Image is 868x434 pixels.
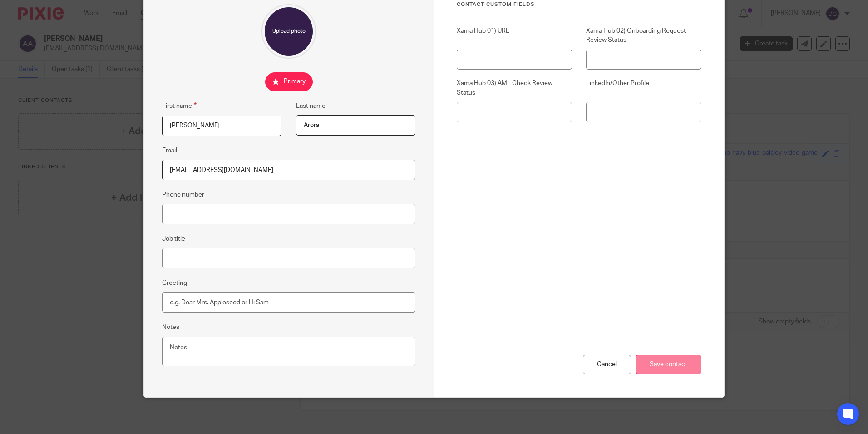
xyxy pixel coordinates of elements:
h3: Contact Custom fields [457,1,701,8]
label: First name [162,101,197,111]
label: Greeting [162,278,187,288]
label: Xama Hub 02) Onboarding Request Review Status [586,26,701,45]
label: Email [162,146,177,155]
label: Phone number [162,190,204,199]
label: Last name [296,101,325,111]
div: Cancel [583,355,631,374]
label: Notes [162,323,179,332]
label: Job title [162,234,185,243]
label: Xama Hub 03) AML Check Review Status [457,79,572,97]
input: e.g. Dear Mrs. Appleseed or Hi Sam [162,292,415,313]
input: Save contact [636,355,701,374]
label: LinkedIn/Other Profile [586,79,701,97]
label: Xama Hub 01) URL [457,26,572,45]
